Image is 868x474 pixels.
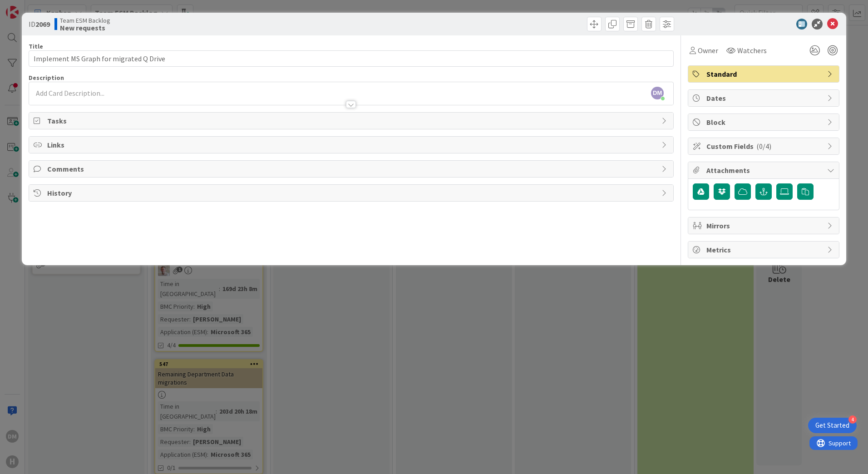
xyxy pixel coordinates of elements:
span: Attachments [706,165,823,176]
b: New requests [60,24,110,31]
span: Block [706,117,823,128]
input: type card name here... [29,50,674,67]
span: Metrics [706,244,823,255]
span: Dates [706,93,823,104]
span: ID [29,19,50,30]
span: Tasks [47,115,657,126]
span: History [47,188,657,198]
div: 4 [848,415,857,424]
span: Custom Fields [706,141,823,152]
div: Open Get Started checklist, remaining modules: 4 [808,418,857,433]
span: DM [651,87,664,99]
span: Mirrors [706,220,823,231]
b: 2069 [35,20,50,29]
span: Team ESM Backlog [60,17,110,24]
span: Owner [698,45,718,56]
span: Description [29,74,64,82]
span: Support [19,1,41,12]
label: Title [29,42,43,50]
span: Watchers [737,45,767,56]
div: Get Started [815,421,849,430]
span: Comments [47,163,657,174]
span: Links [47,139,657,150]
span: ( 0/4 ) [756,142,771,151]
span: Standard [706,69,823,79]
